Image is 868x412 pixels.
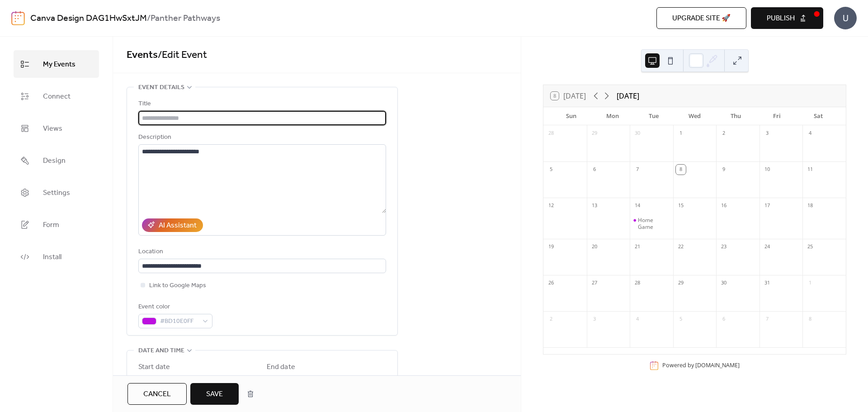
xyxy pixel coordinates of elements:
span: Views [43,122,62,136]
span: Save [206,389,223,400]
b: Panther Pathways [151,10,220,27]
span: Time [203,374,218,385]
span: Install [43,250,61,264]
div: 11 [805,165,815,175]
div: 20 [590,242,599,252]
a: Connect [14,82,99,110]
div: Home Game [630,217,673,231]
div: 8 [676,165,686,175]
div: 10 [762,165,772,175]
div: 19 [546,242,556,252]
div: 5 [676,314,686,324]
b: / [147,10,151,27]
div: 31 [762,278,772,288]
span: Cancel [143,389,171,400]
div: 7 [632,165,642,175]
div: Sat [797,107,839,125]
span: Time [332,374,346,385]
div: 30 [719,278,729,288]
span: / Edit Event [158,45,207,65]
div: Description [138,132,384,143]
div: Location [138,246,384,257]
div: 26 [546,278,556,288]
div: Sun [551,107,592,125]
div: Tue [633,107,674,125]
button: Publish [751,7,823,29]
div: 28 [546,128,556,138]
span: #BD10E0FF [160,316,198,327]
div: 6 [590,165,599,175]
div: 1 [676,128,686,138]
div: 13 [590,201,599,211]
div: 7 [762,314,772,324]
a: Design [14,147,99,174]
div: 25 [805,242,815,252]
span: Connect [43,90,71,104]
button: AI Assistant [142,218,203,232]
div: 1 [805,278,815,288]
div: 17 [762,201,772,211]
div: Powered by [662,362,740,369]
button: Save [190,383,239,405]
span: Link to Google Maps [149,280,206,291]
span: Publish [767,13,795,24]
img: logo [11,11,25,25]
div: 5 [546,165,556,175]
div: Event color [138,302,211,313]
div: 14 [632,201,642,211]
a: Form [14,211,99,238]
div: U [834,7,857,29]
a: Install [14,243,99,270]
div: AI Assistant [159,220,197,231]
div: 2 [719,128,729,138]
a: Views [14,114,99,142]
div: Mon [592,107,633,125]
span: Date and time [138,346,184,356]
div: 16 [719,201,729,211]
div: 24 [762,242,772,252]
div: 15 [676,201,686,211]
div: [DATE] [617,90,639,101]
span: Event details [138,82,184,93]
div: Start date [138,362,170,373]
a: Canva Design DAG1HwSxtJM [30,10,147,27]
div: 28 [632,278,642,288]
div: 12 [546,201,556,211]
div: 23 [719,242,729,252]
div: 9 [719,165,729,175]
div: 4 [632,314,642,324]
a: My Events [14,50,99,78]
span: My Events [43,57,75,71]
button: Upgrade site 🚀 [656,7,746,29]
div: Fri [756,107,797,125]
div: Home Game [638,217,670,231]
div: 3 [590,314,599,324]
div: 8 [805,314,815,324]
span: Date [267,374,280,385]
div: End date [267,362,295,373]
div: 29 [676,278,686,288]
span: Date [138,374,152,385]
div: 22 [676,242,686,252]
a: Events [127,45,158,65]
div: 29 [590,128,599,138]
div: 6 [719,314,729,324]
div: 3 [762,128,772,138]
a: Settings [14,179,99,206]
span: Design [43,154,66,168]
a: [DOMAIN_NAME] [695,362,740,369]
span: Upgrade site 🚀 [672,13,731,24]
div: 4 [805,128,815,138]
div: 21 [632,242,642,252]
div: 18 [805,201,815,211]
div: Thu [715,107,756,125]
div: 30 [632,128,642,138]
div: Title [138,99,384,109]
span: Form [43,218,59,232]
div: 27 [590,278,599,288]
div: 2 [546,314,556,324]
div: Wed [674,107,715,125]
span: Settings [43,186,70,200]
button: Cancel [127,383,187,405]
